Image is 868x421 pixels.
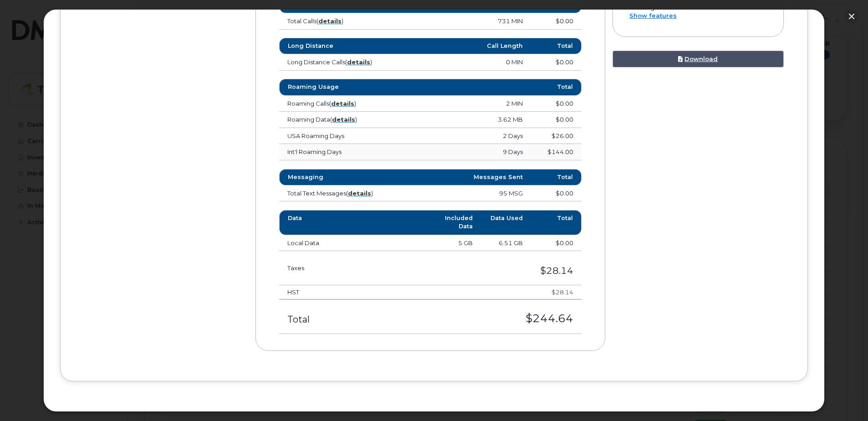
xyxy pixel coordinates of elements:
[279,169,405,185] th: Messaging
[405,169,531,185] th: Messages Sent
[430,235,481,252] td: 5 GB
[481,210,531,235] th: Data Used
[287,314,385,324] h3: Total
[287,289,399,295] h4: HST
[405,185,531,202] td: 95 MSG
[346,190,373,197] span: ( )
[430,210,481,235] th: Included Data
[531,210,582,235] th: Total
[279,185,405,202] td: Total Text Messages
[348,190,371,197] a: details
[531,235,582,252] td: $0.00
[416,289,573,295] h4: $28.14
[279,235,430,252] td: Local Data
[279,210,430,235] th: Data
[287,265,385,271] h3: Taxes
[531,169,582,185] th: Total
[481,235,531,252] td: 6.51 GB
[531,185,582,202] td: $0.00
[401,266,573,276] h3: $28.14
[401,313,573,324] h3: $244.64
